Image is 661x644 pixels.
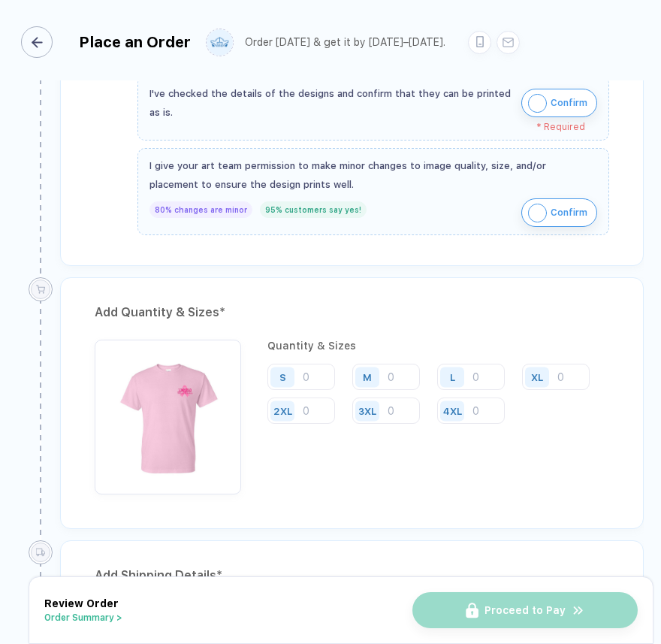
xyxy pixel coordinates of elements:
[273,405,292,416] div: 2XL
[551,91,587,115] span: Confirm
[207,29,233,56] img: user profile
[279,371,286,382] div: S
[95,301,609,325] div: Add Quantity & Sizes
[44,597,119,609] span: Review Order
[531,371,543,382] div: XL
[149,122,585,132] div: * Required
[363,371,372,382] div: M
[267,340,609,352] div: Quantity & Sizes
[149,156,597,194] div: I give your art team permission to make minor changes to image quality, size, and/or placement to...
[528,94,547,113] img: icon
[443,405,462,416] div: 4XL
[521,89,597,117] button: iconConfirm
[79,33,191,51] div: Place an Order
[358,405,376,416] div: 3XL
[149,84,514,122] div: I've checked the details of the designs and confirm that they can be printed as is.
[528,204,547,222] img: icon
[521,198,597,227] button: iconConfirm
[260,201,367,218] div: 95% customers say yes!
[95,564,609,588] div: Add Shipping Details
[149,201,252,218] div: 80% changes are minor
[551,201,587,225] span: Confirm
[245,36,445,49] div: Order [DATE] & get it by [DATE]–[DATE].
[44,612,122,623] button: Order Summary >
[450,371,455,382] div: L
[102,347,234,479] img: d79e3a9b-e6b4-41df-b420-9a38f7149519_nt_front_1754350639629.jpg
